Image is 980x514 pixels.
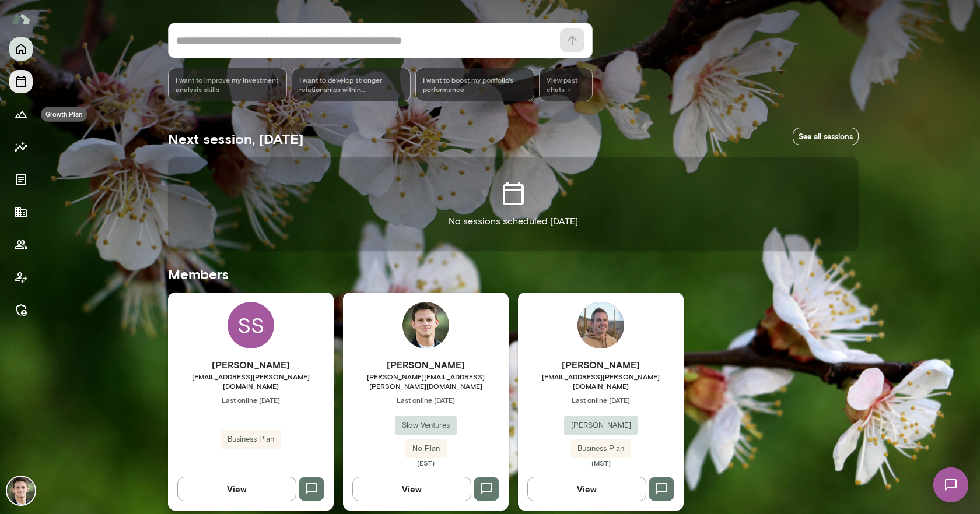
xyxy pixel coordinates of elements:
[9,266,33,289] button: Client app
[423,75,527,94] span: I want to boost my portfolio's performance
[9,135,33,159] button: Insights
[9,298,33,322] button: Manage
[168,372,334,390] span: [EMAIL_ADDRESS][PERSON_NAME][DOMAIN_NAME]
[299,75,403,94] span: I want to develop stronger relationships within [PERSON_NAME]
[402,302,449,348] img: Alex Marcus
[570,443,631,455] span: Business Plan
[449,214,578,228] p: No sessions scheduled [DATE]
[527,477,646,501] button: View
[793,128,859,146] a: See all sessions
[518,358,684,372] h6: [PERSON_NAME]
[168,129,303,148] h5: Next session, [DATE]
[415,68,534,101] div: I want to boost my portfolio's performance
[577,302,624,348] img: Adam Griffin
[7,477,35,505] img: Alex Marcus
[228,302,274,348] div: SS
[9,70,33,93] button: Sessions
[9,103,33,126] button: Growth Plan
[518,458,684,467] span: (MST)
[292,68,411,101] div: I want to develop stronger relationships within [PERSON_NAME]
[343,358,509,372] h6: [PERSON_NAME]
[176,75,279,94] span: I want to improve my investment analysis skills
[177,477,296,501] button: View
[168,395,334,404] span: Last online [DATE]
[518,372,684,390] span: [EMAIL_ADDRESS][PERSON_NAME][DOMAIN_NAME]
[405,443,447,455] span: No Plan
[220,434,281,445] span: Business Plan
[168,265,859,283] h5: Members
[343,372,509,390] span: [PERSON_NAME][EMAIL_ADDRESS][PERSON_NAME][DOMAIN_NAME]
[12,8,30,30] img: Mento
[168,358,334,372] h6: [PERSON_NAME]
[539,68,593,101] span: View past chats ->
[9,233,33,256] button: Members
[395,420,457,431] span: Slow Ventures
[518,395,684,404] span: Last online [DATE]
[9,37,33,61] button: Home
[9,200,33,224] button: Company
[343,458,509,467] span: (EST)
[343,395,509,404] span: Last online [DATE]
[168,68,287,101] div: I want to improve my investment analysis skills
[564,420,638,431] span: [PERSON_NAME]
[41,107,87,122] div: Growth Plan
[352,477,471,501] button: View
[9,168,33,191] button: Documents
